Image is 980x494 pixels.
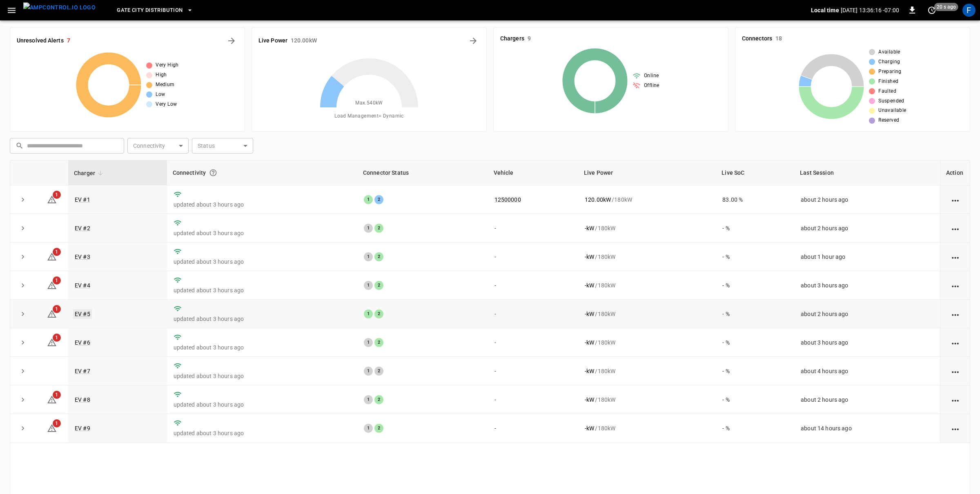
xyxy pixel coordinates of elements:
[950,224,960,232] div: action cell options
[811,6,839,14] p: Local time
[716,357,794,385] td: - %
[878,68,902,76] span: Preparing
[174,401,351,409] p: updated about 3 hours ago
[374,338,383,347] div: 2
[716,214,794,243] td: - %
[950,424,960,432] div: action cell options
[585,310,594,318] p: - kW
[488,271,578,300] td: -
[878,87,896,96] span: Faulted
[841,6,899,14] p: [DATE] 13:36:16 -07:00
[17,336,29,349] button: expand row
[585,281,709,289] div: / 180 kW
[374,424,383,433] div: 2
[488,328,578,357] td: -
[775,34,782,43] h6: 18
[17,308,29,320] button: expand row
[794,185,940,214] td: about 2 hours ago
[878,97,904,105] span: Suspended
[364,367,373,376] div: 1
[225,34,238,47] button: All Alerts
[75,282,90,289] a: EV #4
[364,224,373,233] div: 1
[17,279,29,292] button: expand row
[364,281,373,290] div: 1
[174,258,351,266] p: updated about 3 hours ago
[878,58,900,66] span: Charging
[53,248,61,256] span: 1
[925,4,938,17] button: set refresh interval
[585,253,594,261] p: - kW
[716,414,794,443] td: - %
[173,165,352,180] div: Connectivity
[716,160,794,185] th: Live SoC
[17,251,29,263] button: expand row
[374,195,383,204] div: 2
[585,396,594,404] p: - kW
[17,222,29,234] button: expand row
[585,281,594,289] p: - kW
[117,6,183,15] span: Gate City Distribution
[716,243,794,271] td: - %
[364,395,373,404] div: 1
[488,385,578,414] td: -
[47,196,57,202] a: 1
[488,414,578,443] td: -
[742,34,772,43] h6: Connectors
[374,224,383,233] div: 2
[156,91,165,99] span: Low
[374,252,383,261] div: 2
[174,429,351,437] p: updated about 3 hours ago
[794,414,940,443] td: about 14 hours ago
[488,300,578,328] td: -
[156,100,177,109] span: Very Low
[53,191,61,199] span: 1
[67,36,70,45] h6: 7
[585,224,709,232] div: / 180 kW
[716,300,794,328] td: - %
[716,328,794,357] td: - %
[467,34,480,47] button: Energy Overview
[47,282,57,288] a: 1
[75,254,90,260] a: EV #3
[878,107,906,115] span: Unavailable
[585,396,709,404] div: / 180 kW
[47,396,57,403] a: 1
[585,424,709,432] div: / 180 kW
[716,385,794,414] td: - %
[357,160,488,185] th: Connector Status
[585,196,709,204] div: / 180 kW
[17,194,29,206] button: expand row
[364,195,373,204] div: 1
[644,72,659,80] span: Online
[585,338,709,347] div: / 180 kW
[585,310,709,318] div: / 180 kW
[585,196,611,204] p: 120.00 kW
[364,338,373,347] div: 1
[794,243,940,271] td: about 1 hour ago
[950,396,960,404] div: action cell options
[53,391,61,399] span: 1
[374,281,383,290] div: 2
[488,243,578,271] td: -
[75,225,90,231] a: EV #2
[488,357,578,385] td: -
[53,305,61,313] span: 1
[17,36,64,45] h6: Unresolved Alerts
[578,160,716,185] th: Live Power
[174,229,351,237] p: updated about 3 hours ago
[950,338,960,347] div: action cell options
[950,253,960,261] div: action cell options
[174,343,351,352] p: updated about 3 hours ago
[206,165,220,180] button: Connection between the charger and our software.
[716,185,794,214] td: 83.00 %
[75,368,90,374] a: EV #7
[878,48,900,56] span: Available
[174,315,351,323] p: updated about 3 hours ago
[74,168,106,178] span: Charger
[355,99,383,107] span: Max. 540 kW
[585,367,594,375] p: - kW
[585,424,594,432] p: - kW
[794,357,940,385] td: about 4 hours ago
[794,214,940,243] td: about 2 hours ago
